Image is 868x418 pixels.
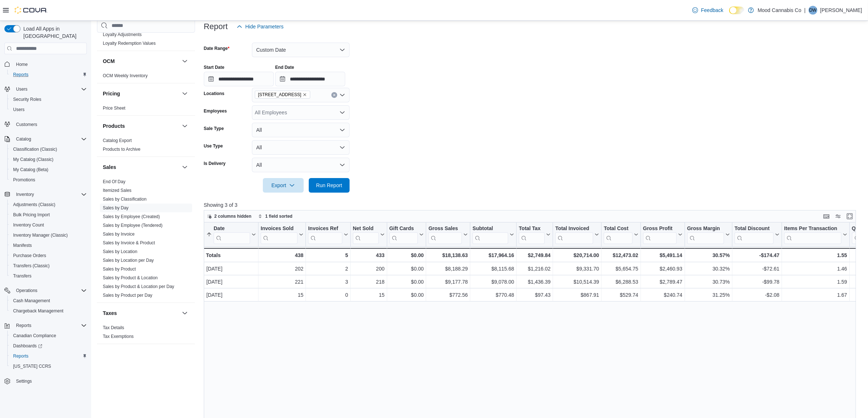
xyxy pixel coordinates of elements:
[103,231,135,237] span: Sales by Invoice
[10,70,31,79] a: Reports
[214,213,252,219] span: 2 columns hidden
[103,163,179,171] button: Sales
[1,376,90,386] button: Settings
[255,91,311,99] span: 3923 Victoria Ave
[10,221,87,229] span: Inventory Count
[103,267,136,272] a: Sales by Product
[103,163,116,171] h3: Sales
[7,296,90,306] button: Cash Management
[103,325,124,330] a: Tax Details
[1,285,90,296] button: Operations
[10,352,87,360] span: Reports
[428,265,468,273] div: $8,188.29
[472,225,508,244] div: Subtotal
[13,177,35,183] span: Promotions
[389,265,424,273] div: $0.00
[519,225,545,232] div: Total Tax
[7,341,90,351] a: Dashboards
[10,165,87,174] span: My Catalog (Beta)
[265,213,293,219] span: 1 field sorted
[643,225,682,244] button: Gross Profit
[13,253,46,259] span: Purchase Orders
[16,86,27,92] span: Users
[822,212,831,221] button: Keyboard shortcuts
[10,261,52,270] a: Transfers (Classic)
[10,221,47,229] a: Inventory Count
[13,146,57,152] span: Classification (Classic)
[267,178,299,193] span: Export
[7,154,90,165] button: My Catalog (Classic)
[16,192,34,197] span: Inventory
[353,225,384,244] button: Net Sold
[103,258,154,263] a: Sales by Location per Day
[13,377,35,386] a: Settings
[13,190,87,199] span: Inventory
[555,225,593,244] div: Total Invoiced
[809,6,817,15] span: DW
[643,251,682,260] div: $5,491.14
[10,95,87,104] span: Security Roles
[353,251,384,260] div: 433
[97,177,195,303] div: Sales
[13,321,87,330] span: Reports
[103,90,120,97] h3: Pricing
[252,158,350,172] button: All
[339,110,345,115] button: Open list of options
[20,25,87,40] span: Load All Apps in [GEOGRAPHIC_DATA]
[103,138,132,143] a: Catalog Export
[103,284,174,289] a: Sales by Product & Location per Day
[7,331,90,341] button: Canadian Compliance
[7,165,90,175] button: My Catalog (Beta)
[103,275,158,281] span: Sales by Product & Location
[10,105,87,114] span: Users
[103,122,125,130] h3: Products
[4,56,87,405] nav: Complex example
[353,265,385,273] div: 200
[97,104,195,115] div: Pricing
[389,225,418,232] div: Gift Cards
[10,70,87,79] span: Reports
[180,163,189,171] button: Sales
[308,225,348,244] button: Invoices Ref
[308,251,348,260] div: 5
[103,32,142,37] a: Loyalty Adjustments
[389,278,424,287] div: $0.00
[13,286,87,295] span: Operations
[701,7,723,14] span: Feedback
[1,84,90,94] button: Users
[261,225,297,244] div: Invoices Sold
[735,251,779,260] div: -$174.47
[13,343,42,349] span: Dashboards
[103,240,155,245] a: Sales by Invoice & Product
[13,298,50,304] span: Cash Management
[13,273,31,279] span: Transfers
[103,58,179,65] button: OCM
[13,85,87,94] span: Users
[604,225,638,244] button: Total Cost
[16,122,37,127] span: Customers
[428,225,462,232] div: Gross Sales
[428,225,468,244] button: Gross Sales
[103,179,125,184] a: End Of Day
[10,261,87,270] span: Transfers (Classic)
[13,286,40,295] button: Operations
[103,266,136,272] span: Sales by Product
[10,362,87,371] span: Washington CCRS
[10,272,87,280] span: Transfers
[389,225,424,244] button: Gift Cards
[804,6,806,15] p: |
[204,64,225,70] label: Start Date
[729,7,744,14] input: Dark Mode
[735,225,779,244] button: Total Discount
[13,72,28,78] span: Reports
[252,140,350,155] button: All
[261,225,297,232] div: Invoices Sold
[204,22,228,31] h3: Report
[180,309,189,318] button: Taxes
[10,105,27,114] a: Users
[103,223,163,228] a: Sales by Employee (Tendered)
[204,143,223,149] label: Use Type
[206,251,256,260] div: Totals
[353,225,378,232] div: Net Sold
